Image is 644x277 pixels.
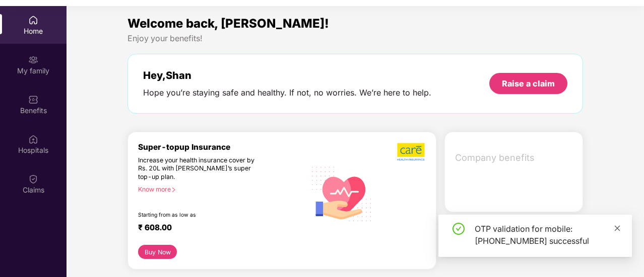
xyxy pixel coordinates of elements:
button: Buy Now [138,245,177,259]
img: svg+xml;base64,PHN2ZyB4bWxucz0iaHR0cDovL3d3dy53My5vcmcvMjAwMC9zdmciIHhtbG5zOnhsaW5rPSJodHRwOi8vd3... [306,157,378,230]
div: Hope you’re staying safe and healthy. If not, no worries. We’re here to help. [143,87,431,98]
div: Enjoy your benefits! [127,33,583,44]
span: check-circle [453,223,465,235]
span: close [614,225,621,232]
img: svg+xml;base64,PHN2ZyBpZD0iQmVuZWZpdHMiIHhtbG5zPSJodHRwOi8vd3d3LnczLm9yZy8yMDAwL3N2ZyIgd2lkdGg9Ij... [28,95,38,105]
span: Company benefits [455,151,574,165]
div: Hey, Shan [143,69,431,81]
img: svg+xml;base64,PHN2ZyBpZD0iSG9zcGl0YWxzIiB4bWxucz0iaHR0cDovL3d3dy53My5vcmcvMjAwMC9zdmciIHdpZHRoPS... [28,134,38,144]
div: OTP validation for mobile: [PHONE_NUMBER] successful [475,223,620,247]
div: Starting from as low as [138,212,263,219]
span: Welcome back, [PERSON_NAME]! [127,16,329,31]
div: Increase your health insurance cover by Rs. 20L with [PERSON_NAME]’s super top-up plan. [138,156,263,181]
div: Raise a claim [502,78,555,89]
div: ₹ 608.00 [138,223,296,235]
div: Company benefits [449,145,583,171]
img: svg+xml;base64,PHN2ZyB3aWR0aD0iMjAiIGhlaWdodD0iMjAiIHZpZXdCb3g9IjAgMCAyMCAyMCIgZmlsbD0ibm9uZSIgeG... [28,55,38,65]
div: Know more [138,186,300,193]
img: svg+xml;base64,PHN2ZyBpZD0iQ2xhaW0iIHhtbG5zPSJodHRwOi8vd3d3LnczLm9yZy8yMDAwL3N2ZyIgd2lkdGg9IjIwIi... [28,174,38,184]
div: Super-topup Insurance [138,142,306,152]
span: right [171,187,176,193]
img: b5dec4f62d2307b9de63beb79f102df3.png [397,142,426,161]
img: svg+xml;base64,PHN2ZyBpZD0iSG9tZSIgeG1sbnM9Imh0dHA6Ly93d3cudzMub3JnLzIwMDAvc3ZnIiB3aWR0aD0iMjAiIG... [28,15,38,25]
